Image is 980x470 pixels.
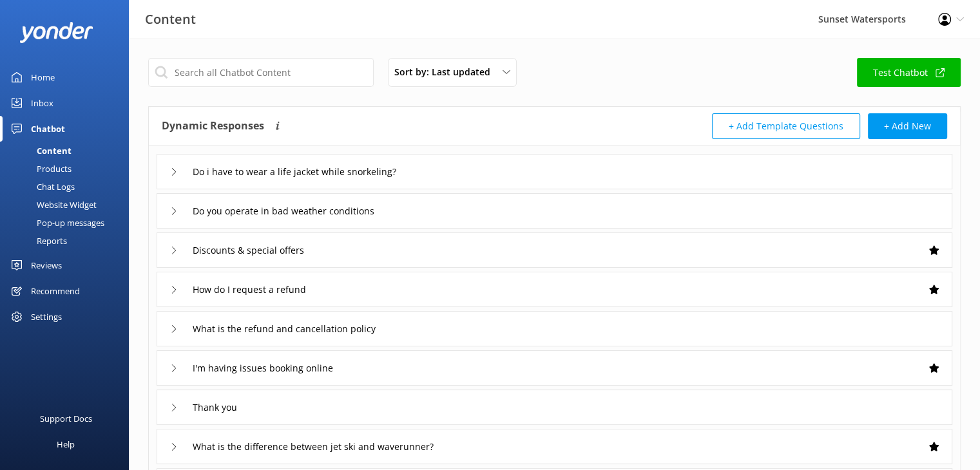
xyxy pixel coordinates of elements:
[8,214,104,232] div: Pop-up messages
[31,90,53,116] div: Inbox
[8,214,129,232] a: Pop-up messages
[712,113,860,139] button: + Add Template Questions
[8,178,129,196] a: Chat Logs
[31,252,62,278] div: Reviews
[31,64,55,90] div: Home
[40,406,92,431] div: Support Docs
[8,142,129,160] a: Content
[8,178,75,196] div: Chat Logs
[145,9,196,30] h3: Content
[57,431,75,457] div: Help
[8,160,129,178] a: Products
[857,58,961,87] a: Test Chatbot
[8,196,129,214] a: Website Widget
[31,304,62,330] div: Settings
[162,113,264,139] h4: Dynamic Responses
[8,232,67,250] div: Reports
[868,113,947,139] button: + Add New
[148,58,374,87] input: Search all Chatbot Content
[31,278,80,304] div: Recommend
[8,196,97,214] div: Website Widget
[8,142,72,160] div: Content
[31,116,65,142] div: Chatbot
[394,65,498,79] span: Sort by: Last updated
[8,160,72,178] div: Products
[8,232,129,250] a: Reports
[19,22,93,43] img: yonder-white-logo.png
